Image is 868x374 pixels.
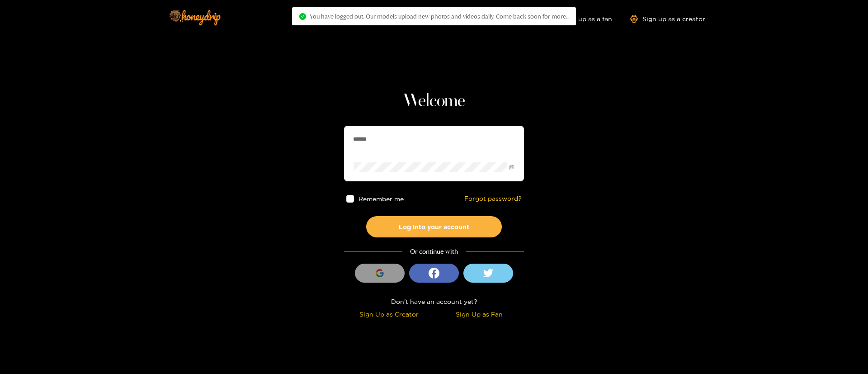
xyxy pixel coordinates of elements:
h1: Welcome [344,90,524,112]
span: check-circle [299,13,306,20]
div: Or continue with [344,246,524,257]
a: Sign up as a creator [630,15,705,23]
span: You have logged out. Our models upload new photos and videos daily. Come back soon for more.. [310,13,569,20]
a: Sign up as a fan [550,15,612,23]
a: Forgot password? [464,195,522,203]
span: eye-invisible [509,164,514,170]
div: Sign Up as Creator [346,309,432,319]
button: Log into your account [366,216,502,237]
span: Remember me [359,195,404,202]
div: Sign Up as Fan [436,309,522,319]
div: Don't have an account yet? [344,296,524,307]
